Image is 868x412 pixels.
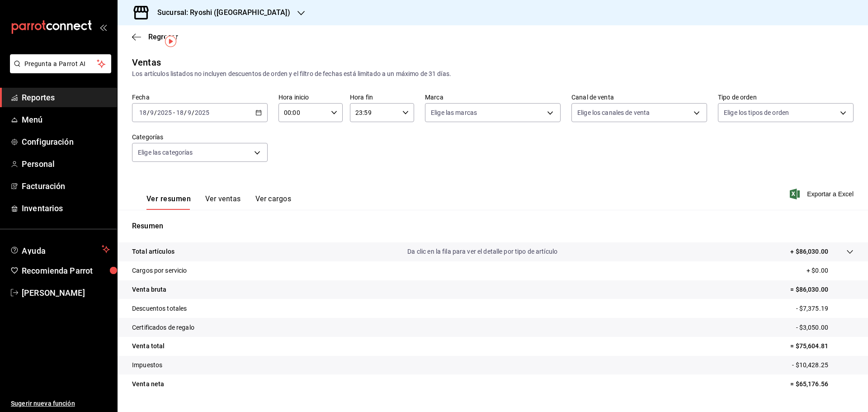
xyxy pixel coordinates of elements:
p: - $3,050.00 [796,323,854,332]
p: Cargos por servicio [132,266,187,275]
span: [PERSON_NAME] [22,287,110,299]
button: Ver resumen [146,194,191,210]
label: Canal de venta [571,94,707,100]
span: Configuración [22,136,110,148]
p: Venta neta [132,379,164,389]
p: Venta bruta [132,285,166,294]
img: Tooltip marker [165,36,176,47]
span: Recomienda Parrot [22,265,110,277]
label: Categorías [132,134,268,140]
p: Resumen [132,221,854,232]
button: Ver cargos [255,194,292,210]
p: Total artículos [132,247,175,256]
span: Elige las categorías [138,148,193,157]
div: Los artículos listados no incluyen descuentos de orden y el filtro de fechas está limitado a un m... [132,69,854,79]
span: Menú [22,114,110,126]
span: Reportes [22,91,110,104]
span: Facturación [22,180,110,192]
span: Regresar [148,33,178,41]
p: + $0.00 [807,266,854,275]
span: - [173,109,175,116]
p: = $75,604.81 [790,341,854,351]
p: - $7,375.19 [796,304,854,313]
label: Marca [425,94,561,100]
button: Pregunta a Parrot AI [10,54,111,73]
p: Da clic en la fila para ver el detalle por tipo de artículo [407,247,557,256]
div: navigation tabs [146,194,291,210]
p: Impuestos [132,360,162,370]
span: Personal [22,158,110,170]
input: -- [176,109,184,116]
span: / [192,109,194,116]
button: Exportar a Excel [792,189,854,199]
span: Elige las marcas [431,108,477,117]
p: Descuentos totales [132,304,187,313]
span: / [184,109,187,116]
span: Inventarios [22,202,110,214]
a: Pregunta a Parrot AI [6,66,111,75]
label: Fecha [132,94,268,100]
button: Regresar [132,33,178,41]
label: Hora fin [350,94,414,100]
input: -- [150,109,154,116]
input: -- [139,109,147,116]
span: Elige los tipos de orden [724,108,789,117]
p: - $10,428.25 [792,360,854,370]
p: Venta total [132,341,165,351]
span: Pregunta a Parrot AI [24,59,97,69]
button: Ver ventas [205,194,241,210]
label: Hora inicio [278,94,343,100]
label: Tipo de orden [718,94,854,100]
p: Certificados de regalo [132,323,194,332]
span: / [154,109,157,116]
p: + $86,030.00 [790,247,828,256]
span: Sugerir nueva función [11,399,110,408]
input: ---- [157,109,172,116]
button: open_drawer_menu [99,24,107,31]
div: Ventas [132,56,161,69]
span: Ayuda [22,244,98,255]
p: = $65,176.56 [790,379,854,389]
span: / [147,109,150,116]
input: -- [187,109,192,116]
p: = $86,030.00 [790,285,854,294]
input: ---- [194,109,210,116]
span: Elige los canales de venta [577,108,650,117]
h3: Sucursal: Ryoshi ([GEOGRAPHIC_DATA]) [150,7,290,18]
